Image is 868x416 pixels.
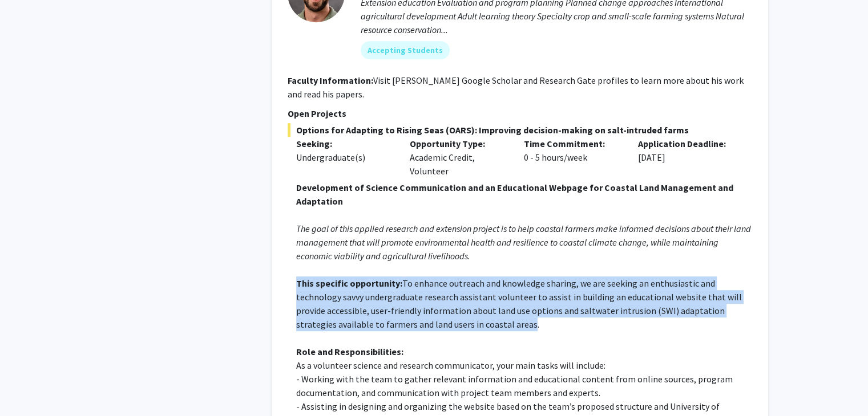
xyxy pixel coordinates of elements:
[296,278,402,289] strong: This specific opportunity:
[296,346,403,357] strong: Role and Responsibilities:
[296,182,733,207] strong: Development of Science Communication and an Educational Webpage for Coastal Land Management and A...
[515,137,629,178] div: 0 - 5 hours/week
[361,41,450,59] mat-chip: Accepting Students
[638,137,735,150] p: Application Deadline:
[288,123,752,137] span: Options for Adapting to Rising Seas (OARS): Improving decision-making on salt-intruded farms
[288,107,752,120] p: Open Projects
[296,223,751,262] em: The goal of this applied research and extension project is to help coastal farmers make informed ...
[296,150,393,164] div: Undergraduate(s)
[410,137,507,150] p: Opportunity Type:
[401,137,515,178] div: Academic Credit, Volunteer
[288,75,744,100] fg-read-more: Visit [PERSON_NAME] Google Scholar and Research Gate profiles to learn more about his work and re...
[296,358,752,372] p: As a volunteer science and research communicator, your main tasks will include:
[629,137,744,178] div: [DATE]
[9,365,49,407] iframe: Chat
[296,137,393,150] p: Seeking:
[524,137,621,150] p: Time Commitment:
[296,276,752,331] p: To enhance outreach and knowledge sharing, we are seeking an enthusiastic and technology savvy un...
[296,372,752,399] p: - Working with the team to gather relevant information and educational content from online source...
[288,75,373,86] b: Faculty Information:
